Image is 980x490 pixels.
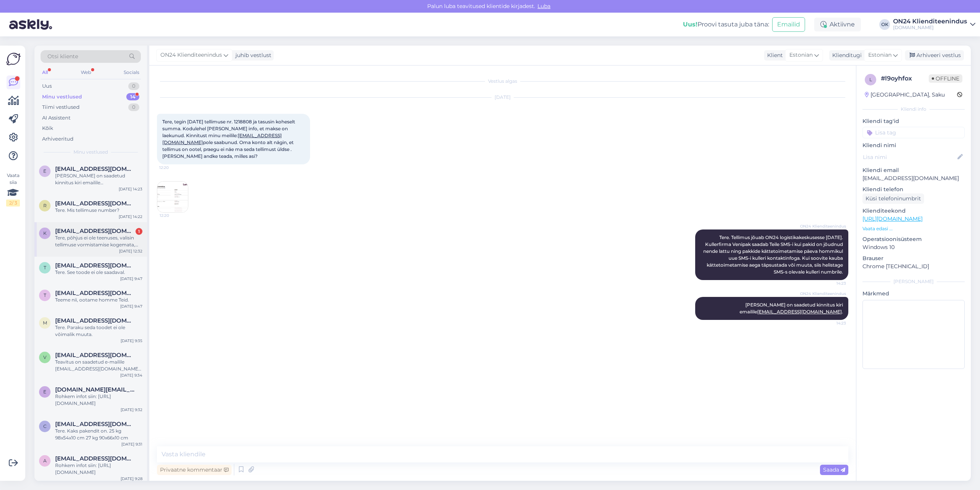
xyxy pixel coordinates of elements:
div: Privaatne kommentaar [157,465,232,475]
input: Lisa nimi [863,153,956,161]
p: Kliendi email [862,166,965,174]
p: Kliendi telefon [862,185,965,193]
span: [PERSON_NAME] on saadetud kinnitus kiri emailile . [740,302,844,315]
span: Tammojamario@gmail.com [55,262,135,269]
div: 1 [136,228,142,235]
div: [DATE] 9:28 [121,476,142,482]
div: [DOMAIN_NAME] [893,25,967,31]
div: OK [879,19,890,30]
div: Tere. Paraku seda toodet ei ole võimalik muuta. [55,324,142,338]
span: c [43,423,47,429]
span: Estonian [789,51,813,59]
p: Brauser [862,254,965,262]
div: # l9oyhfox [881,74,929,83]
p: [EMAIL_ADDRESS][DOMAIN_NAME] [862,174,965,182]
button: Emailid [772,17,805,32]
a: [URL][DOMAIN_NAME] [862,215,923,222]
div: Arhiveeri vestlus [905,50,964,61]
span: catandra@vk.com [55,421,135,428]
span: k [43,230,47,236]
span: toomas.raist@gmail.com [55,290,135,297]
div: [DATE] 9:31 [121,441,142,447]
div: Proovi tasuta juba täna: [683,20,769,29]
div: Klient [764,51,783,59]
span: ON24 Klienditeenindus [160,51,222,59]
div: [DATE] 9:32 [121,407,142,413]
div: juhib vestlust [232,51,271,59]
div: ON24 Klienditeenindus [893,18,967,25]
div: Socials [122,67,141,77]
span: 14:23 [817,320,846,326]
div: Teeme nii, ootame homme Teid. [55,297,142,303]
div: Tere. Mis tellimuse number? [55,207,142,214]
div: Kliendi info [862,106,965,113]
span: 12:20 [160,213,188,218]
span: Luba [535,3,553,10]
div: [DATE] 14:22 [119,214,142,220]
span: kairi.kabur@gmail.com [55,228,135,234]
div: [DATE] 9:47 [120,303,142,309]
span: M [43,320,47,326]
div: 2 / 3 [6,200,20,206]
span: Offline [929,74,962,83]
div: [DATE] 9:34 [120,372,142,378]
span: vagr555@gmail.com [55,352,135,359]
div: Kõik [42,125,53,132]
span: Mashinkod@gmail.com [55,317,135,324]
span: r [43,203,47,208]
div: Vestlus algas [157,78,848,85]
div: Klienditugi [829,51,862,59]
b: Uus! [683,21,697,28]
div: Rohkem infot siin: [URL][DOMAIN_NAME] [55,462,142,476]
div: Minu vestlused [42,93,82,101]
div: Küsi telefoninumbrit [862,193,924,204]
input: Lisa tag [862,127,965,138]
div: [GEOGRAPHIC_DATA], Saku [865,91,945,99]
span: 14:23 [817,280,846,286]
span: Minu vestlused [73,149,108,156]
div: [DATE] 9:47 [120,276,142,282]
p: Klienditeekond [862,207,965,215]
span: aidikas35@gmail.com [55,455,135,462]
div: Aktiivne [814,18,861,31]
img: Attachment [157,182,188,212]
span: ON24 Klienditeenindus [800,291,846,297]
span: randojarobin@gmail.com [55,200,135,207]
span: v [43,354,46,360]
span: Saada [823,466,845,473]
div: [PERSON_NAME] [862,278,965,285]
a: [EMAIL_ADDRESS][DOMAIN_NAME] [757,309,842,315]
div: 0 [128,103,139,111]
p: Operatsioonisüsteem [862,235,965,243]
div: [DATE] [157,94,848,101]
p: Vaata edasi ... [862,225,965,232]
div: AI Assistent [42,114,70,122]
span: Otsi kliente [47,52,78,61]
span: e-mail.power.ru@mail.ru [55,386,135,393]
p: Kliendi tag'id [862,117,965,125]
span: T [44,265,46,270]
div: [DATE] 12:32 [119,248,142,254]
div: Arhiveeritud [42,135,73,143]
a: ON24 Klienditeenindus[DOMAIN_NAME] [893,18,975,31]
p: Windows 10 [862,243,965,251]
img: Askly Logo [6,52,21,66]
span: Tere. Tellimus jõuab ON24 logistikakeskusesse [DATE]. Kullerfirma Venipak saadab Teile SMS-i kui ... [703,234,844,275]
span: Tere, tegin [DATE] tellimuse nr. 1218808 ja tasusin koheselt summa. Kodulehel [PERSON_NAME] info,... [162,119,296,159]
span: e [43,389,46,395]
div: All [41,67,49,77]
div: [DATE] 9:35 [121,338,142,344]
span: e [43,168,46,174]
div: Tiimi vestlused [42,103,80,111]
span: evi.marli@mail.ee [55,166,135,172]
span: 12:20 [159,165,188,170]
div: Tere. Kaks pakendit on. 25 kg 98x54x10 cm 27 kg 90x66x10 cm [55,428,142,441]
div: Tere, põhjus ei ole teenuses, valisin tellimuse vormistamise kogemata, tahaksin tagasi [PERSON_NA... [55,234,142,248]
span: l [869,77,872,82]
div: 14 [126,93,139,101]
div: 0 [128,82,139,90]
div: Web [79,67,93,77]
div: Teavitus on saadetud e-mailile [EMAIL_ADDRESS][DOMAIN_NAME] [DATE]. [55,359,142,372]
span: t [44,292,46,298]
span: Estonian [868,51,892,59]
